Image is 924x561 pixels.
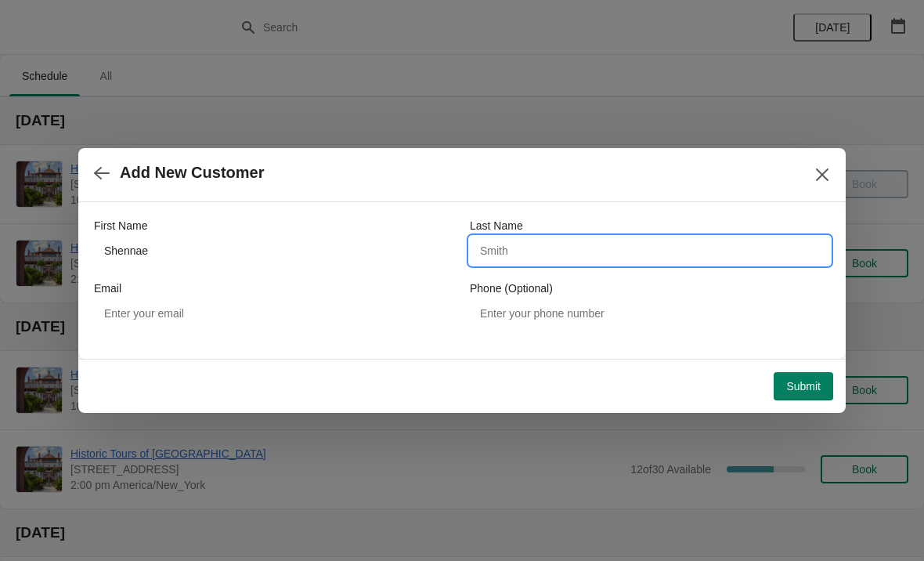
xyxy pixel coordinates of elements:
[94,299,454,328] input: Enter your email
[774,372,833,400] button: Submit
[808,161,836,189] button: Close
[94,280,121,296] label: Email
[470,280,553,296] label: Phone (Optional)
[470,237,830,265] input: Smith
[94,218,147,233] label: First Name
[94,237,454,265] input: John
[470,299,830,328] input: Enter your phone number
[120,164,264,182] h2: Add New Customer
[470,218,523,233] label: Last Name
[786,380,821,393] span: Submit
